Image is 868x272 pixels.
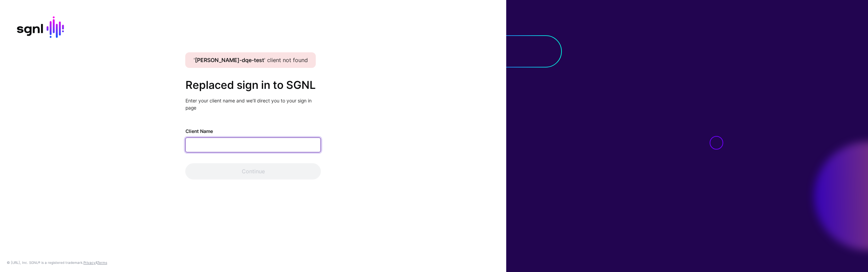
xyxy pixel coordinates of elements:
div: © [URL], Inc. SGNL® is a registered trademark. & [7,260,107,265]
strong: [PERSON_NAME]-dqe-test [195,57,264,63]
p: Enter your client name and we’ll direct you to your sign in page [185,97,321,112]
a: Privacy [83,260,96,265]
a: Terms [97,260,107,265]
div: ' ' client not found [185,52,316,68]
h2: Replaced sign in to SGNL [185,79,321,92]
label: Client Name [185,128,213,135]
